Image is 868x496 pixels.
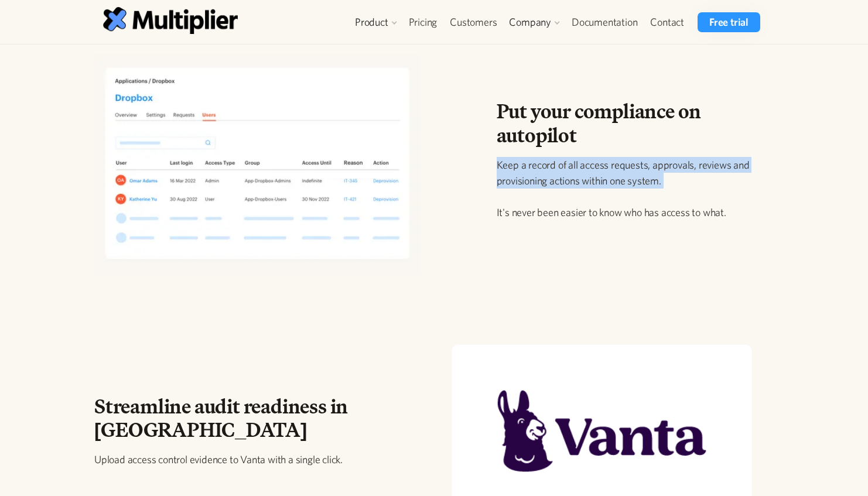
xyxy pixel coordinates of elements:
a: Pricing [402,12,444,32]
div: Product [349,12,402,32]
p: Upload access control evidence to Vanta with a single click. [94,451,363,467]
a: Free trial [698,12,760,32]
div: Company [509,15,551,29]
div: Company [503,12,565,32]
div: Product [355,15,388,29]
a: Documentation [565,12,644,32]
a: Contact [644,12,691,32]
h2: Put your compliance on autopilot [497,100,765,148]
a: Customers [443,12,503,32]
p: Keep a record of all access requests, approvals, reviews and provisioning actions within one syst... [497,157,765,220]
h2: Streamline audit readiness in [GEOGRAPHIC_DATA] [94,395,363,443]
